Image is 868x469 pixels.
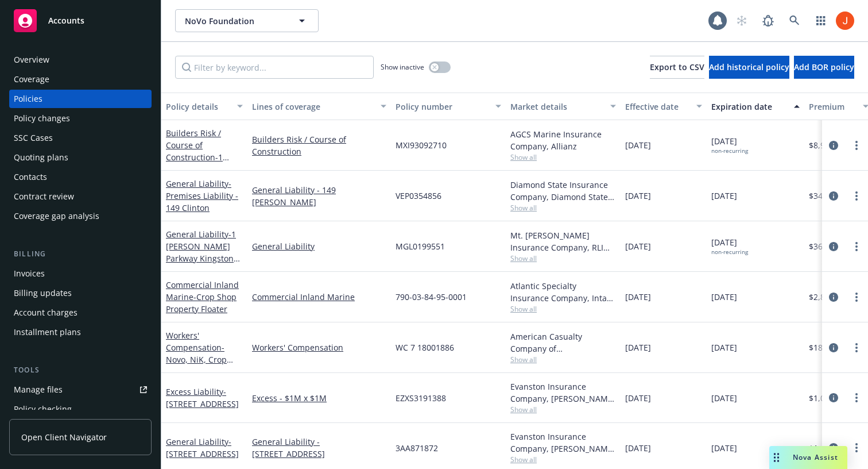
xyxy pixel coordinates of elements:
div: Overview [14,51,49,69]
div: Tools [9,364,152,376]
a: circleInformation [827,391,840,405]
div: Quoting plans [14,148,68,167]
a: General Liability - 149 [PERSON_NAME] [252,184,386,208]
a: circleInformation [827,341,840,355]
span: [DATE] [711,291,737,303]
img: photo [836,11,854,30]
div: Contract review [14,187,74,206]
button: Export to CSV [650,56,704,79]
div: Mt. [PERSON_NAME] Insurance Company, RLI Corp, Amwins [510,229,616,253]
div: Effective date [625,101,689,113]
a: Coverage [9,70,152,89]
div: Atlantic Specialty Insurance Company, Intact Insurance [510,280,616,304]
div: Policy details [166,101,230,113]
a: General Liability [166,178,238,213]
span: - Premises Liability - 149 Clinton [166,178,238,213]
div: Account charges [14,303,77,322]
a: Policy changes [9,109,152,128]
a: Report a Bug [757,9,780,32]
a: Contacts [9,168,152,186]
span: Open Client Navigator [21,431,107,443]
button: Add BOR policy [794,56,854,79]
span: Show all [510,304,616,314]
div: Premium [809,101,856,113]
a: Start snowing [730,9,753,32]
button: Add historical policy [709,56,789,79]
button: Policy number [391,93,506,120]
a: Account charges [9,303,152,322]
a: circleInformation [827,139,840,152]
span: WC 7 18001886 [396,341,454,353]
a: Quoting plans [9,148,152,167]
span: [DATE] [625,190,651,202]
div: non-recurring [711,248,748,256]
a: Search [783,9,806,32]
div: Expiration date [711,101,787,113]
a: circleInformation [827,189,840,203]
a: circleInformation [827,290,840,304]
span: 790-03-84-95-0001 [396,291,467,303]
a: Excess - $1M x $1M [252,392,386,404]
a: Builders Risk / Course of Construction [166,128,240,223]
span: Export to CSV [650,61,704,72]
div: Billing updates [14,284,72,302]
span: [DATE] [625,442,651,454]
span: [DATE] [711,236,748,256]
a: General Liability [252,240,386,252]
span: MGL0199551 [396,240,445,252]
span: $2,820.00 [809,291,846,303]
span: Show all [510,455,616,464]
div: Policy number [396,101,489,113]
span: $1,050.00 [809,392,846,404]
div: Policy checking [14,400,72,418]
span: Show all [510,405,616,414]
span: [DATE] [625,240,651,252]
div: Evanston Insurance Company, [PERSON_NAME] Insurance, RT Specialty Insurance Services, LLC (RSG Sp... [510,380,616,405]
button: Lines of coverage [247,93,391,120]
span: Add BOR policy [794,61,854,72]
a: Excess Liability [166,386,239,409]
button: Nova Assist [769,446,847,469]
span: 3AA871872 [396,442,438,454]
div: American Casualty Company of [GEOGRAPHIC_DATA], [US_STATE], CNA Insurance [510,330,616,355]
button: Effective date [621,93,707,120]
span: [DATE] [625,392,651,404]
a: Policy checking [9,400,152,418]
input: Filter by keyword... [175,56,374,79]
a: more [850,290,863,304]
a: Workers' Compensation [252,341,386,353]
span: [DATE] [625,291,651,303]
div: Market details [510,101,603,113]
div: non-recurring [711,147,748,155]
div: Drag to move [769,446,784,469]
button: NoVo Foundation [175,9,319,32]
a: circleInformation [827,441,840,455]
span: Add historical policy [709,61,789,72]
a: Accounts [9,5,152,37]
div: Policies [14,90,42,108]
a: Workers' Compensation [166,330,234,389]
div: Invoices [14,264,45,283]
span: [DATE] [711,392,737,404]
a: Builders Risk / Course of Construction [252,133,386,157]
div: Installment plans [14,323,81,341]
a: Commercial Inland Marine [252,291,386,303]
button: Policy details [161,93,247,120]
a: General Liability - [STREET_ADDRESS] [252,436,386,460]
div: Manage files [14,380,63,399]
span: Nova Assist [793,452,838,462]
span: [DATE] [625,139,651,151]
a: circleInformation [827,240,840,253]
span: Show all [510,253,616,263]
a: Manage files [9,380,152,399]
span: VEP0354856 [396,190,441,202]
span: $1,485.00 [809,442,846,454]
a: SSC Cases [9,129,152,147]
a: Billing updates [9,284,152,302]
a: General Liability [166,229,236,324]
div: AGCS Marine Insurance Company, Allianz [510,128,616,152]
a: Coverage gap analysis [9,207,152,225]
a: more [850,139,863,152]
span: $36,375.00 [809,240,850,252]
a: more [850,341,863,355]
